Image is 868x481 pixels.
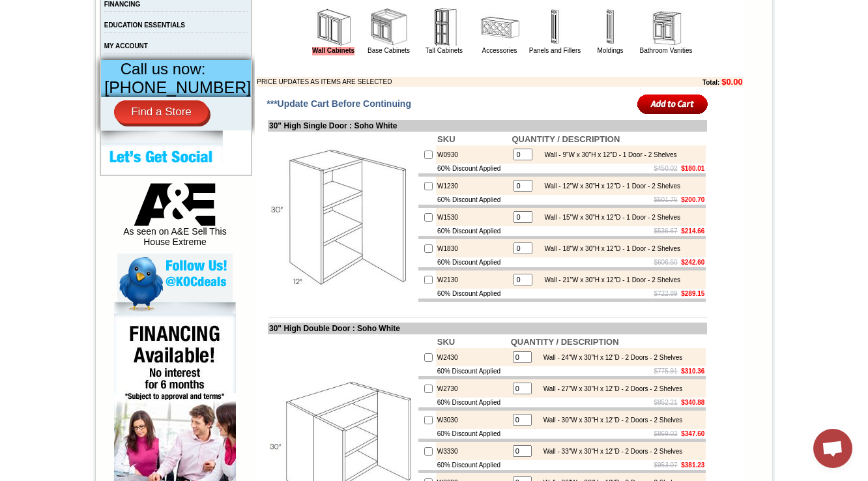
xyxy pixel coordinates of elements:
[436,226,510,236] td: 60% Discount Applied
[654,259,678,266] s: $606.50
[482,47,517,54] a: Accessories
[529,47,581,54] a: Panels and Fillers
[121,60,206,78] span: Call us now:
[813,429,852,468] div: Open chat
[436,366,510,376] td: 60% Discount Applied
[437,134,455,144] b: SKU
[15,5,106,12] b: Price Sheet View in PDF Format
[436,177,510,195] td: W1230
[654,227,678,235] s: $536.67
[681,196,704,203] b: $200.70
[681,399,704,406] b: $340.88
[114,100,209,124] a: Find a Store
[436,239,510,257] td: W1830
[436,379,510,398] td: W2730
[436,348,510,366] td: W2430
[654,368,678,375] s: $775.91
[681,368,704,375] b: $310.36
[436,442,510,460] td: W3330
[537,448,683,455] div: Wall - 33"W x 30"H x 12"D - 2 Doors - 2 Shelves
[267,98,411,109] span: ***Update Cart Before Continuing
[436,270,510,289] td: W2130
[368,47,410,54] a: Base Cabinets
[681,461,704,469] b: $381.23
[702,79,719,86] b: Total:
[654,399,678,406] s: $852.21
[537,416,683,424] div: Wall - 30"W x 30"H x 12"D - 2 Doors - 2 Shelves
[654,196,678,203] s: $501.75
[511,337,619,347] b: QUANTITY / DESCRIPTION
[538,245,680,252] div: Wall - 18"W x 30"H x 12"D - 1 Door - 2 Shelves
[257,77,631,87] td: PRICE UPDATES AS ITEMS ARE SELECTED
[721,77,743,87] b: $0.00
[536,8,575,47] img: Panels and Fillers
[436,164,510,173] td: 60% Discount Applied
[426,47,463,54] a: Tall Cabinets
[436,257,510,267] td: 60% Discount Applied
[654,430,678,437] s: $869.02
[538,182,680,190] div: Wall - 12"W x 30"H x 12"D - 1 Door - 2 Shelves
[681,430,704,437] b: $347.60
[70,59,110,74] td: [PERSON_NAME] Yellow Walnut
[640,47,693,54] a: Bathroom Vanities
[35,59,68,72] td: Alabaster Shaker
[681,165,704,172] b: $180.01
[654,461,678,469] s: $953.07
[437,337,455,347] b: SKU
[436,460,510,470] td: 60% Discount Applied
[436,411,510,429] td: W3030
[112,59,152,74] td: [PERSON_NAME] White Shaker
[591,8,630,47] img: Moldings
[538,276,680,284] div: Wall - 21"W x 30"H x 12"D - 1 Door - 2 Shelves
[188,59,222,74] td: Beachwood Oak Shaker
[15,2,106,13] a: Price Sheet View in PDF Format
[681,290,704,297] b: $289.15
[538,151,676,158] div: Wall - 9"W x 30"H x 12"D - 1 Door - 2 Shelves
[436,145,510,164] td: W0930
[314,8,353,47] img: Wall Cabinets
[654,290,678,297] s: $722.89
[436,398,510,407] td: 60% Discount Applied
[2,3,12,14] img: pdf.png
[538,214,680,221] div: Wall - 15"W x 30"H x 12"D - 1 Door - 2 Shelves
[104,78,251,96] span: [PHONE_NUMBER]
[681,259,704,266] b: $242.60
[436,289,510,299] td: 60% Discount Applied
[153,59,186,72] td: Baycreek Gray
[117,183,233,254] div: As seen on A&E Sell This House Extreme
[268,323,707,334] td: 30" High Double Door : Soho White
[104,1,141,8] a: FINANCING
[637,93,708,115] input: Add to Cart
[104,42,148,50] a: MY ACCOUNT
[654,165,678,172] s: $450.02
[681,227,704,235] b: $214.66
[104,22,185,29] a: EDUCATION ESSENTIALS
[646,8,686,47] img: Bathroom Vanities
[268,120,707,132] td: 30" High Single Door : Soho White
[269,144,416,291] img: 30'' High Single Door
[537,385,683,392] div: Wall - 27"W x 30"H x 12"D - 2 Doors - 2 Shelves
[369,8,409,47] img: Base Cabinets
[480,8,519,47] img: Accessories
[512,134,620,144] b: QUANTITY / DESCRIPTION
[224,59,257,72] td: Bellmonte Maple
[436,429,510,439] td: 60% Discount Applied
[436,208,510,226] td: W1530
[436,195,510,205] td: 60% Discount Applied
[312,47,354,55] a: Wall Cabinets
[537,354,683,361] div: Wall - 24"W x 30"H x 12"D - 2 Doors - 2 Shelves
[597,47,623,54] a: Moldings
[425,8,464,47] img: Tall Cabinets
